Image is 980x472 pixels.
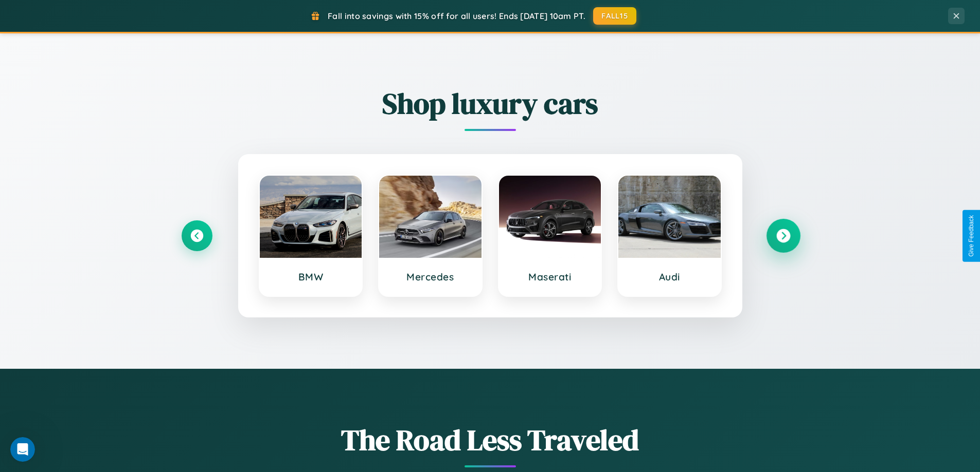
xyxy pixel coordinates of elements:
[328,11,585,21] span: Fall into savings with 15% off for all users! Ends [DATE] 10am PT.
[182,84,799,123] h2: Shop luxury cars
[182,420,799,460] h1: The Road Less Traveled
[10,437,35,462] iframe: Intercom live chat
[629,271,710,283] h3: Audi
[389,271,471,283] h3: Mercedes
[968,215,975,257] div: Give Feedback
[270,271,352,283] h3: BMW
[509,271,591,283] h3: Maserati
[593,7,636,25] button: FALL15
